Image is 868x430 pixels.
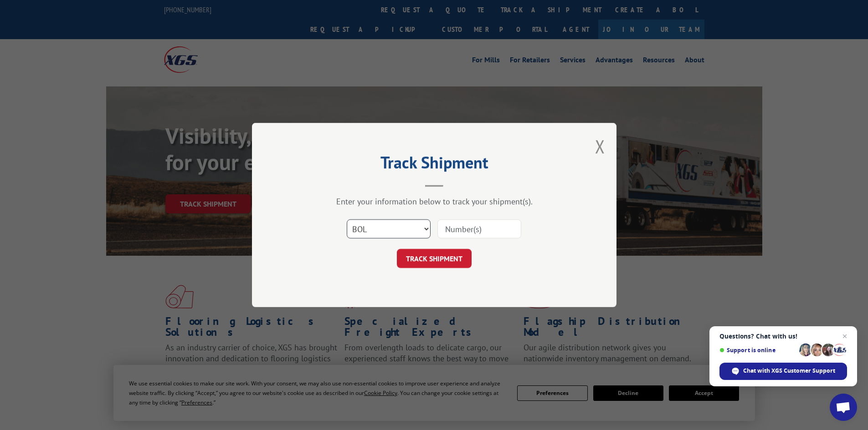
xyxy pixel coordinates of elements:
[595,134,605,158] button: Close modal
[437,219,521,238] input: Number(s)
[743,367,835,375] span: Chat with XGS Customer Support
[298,196,571,207] div: Enter your information below to track your shipment(s).
[719,333,847,340] span: Questions? Chat with us!
[397,249,472,268] button: TRACK SHIPMENT
[830,394,857,421] div: Open chat
[719,363,847,380] div: Chat with XGS Customer Support
[839,331,850,342] span: Close chat
[719,347,796,354] span: Support is online
[298,156,571,173] h2: Track Shipment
